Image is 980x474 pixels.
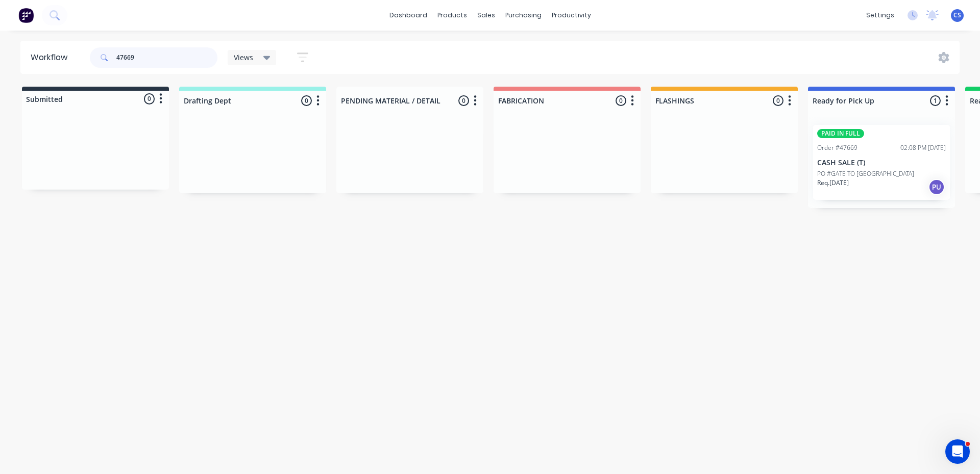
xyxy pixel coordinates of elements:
p: CASH SALE (T) [817,159,946,167]
a: dashboard [384,8,432,23]
div: productivity [547,8,596,23]
div: PU [928,179,945,195]
div: products [432,8,472,23]
img: Factory [18,8,34,23]
div: Workflow [31,51,72,64]
input: Search for orders... [116,47,217,68]
div: settings [861,8,899,23]
p: Req. [DATE] [817,178,849,188]
div: sales [472,8,500,23]
div: 02:08 PM [DATE] [900,143,946,152]
iframe: Intercom live chat [945,439,970,464]
p: PO #GATE TO [GEOGRAPHIC_DATA] [817,169,914,178]
span: CS [953,11,961,20]
div: PAID IN FULLOrder #4766902:08 PM [DATE]CASH SALE (T)PO #GATE TO [GEOGRAPHIC_DATA]Req.[DATE]PU [813,125,950,200]
div: Order #47669 [817,143,857,152]
span: Views [234,52,253,63]
div: PAID IN FULL [817,129,864,138]
div: purchasing [500,8,547,23]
